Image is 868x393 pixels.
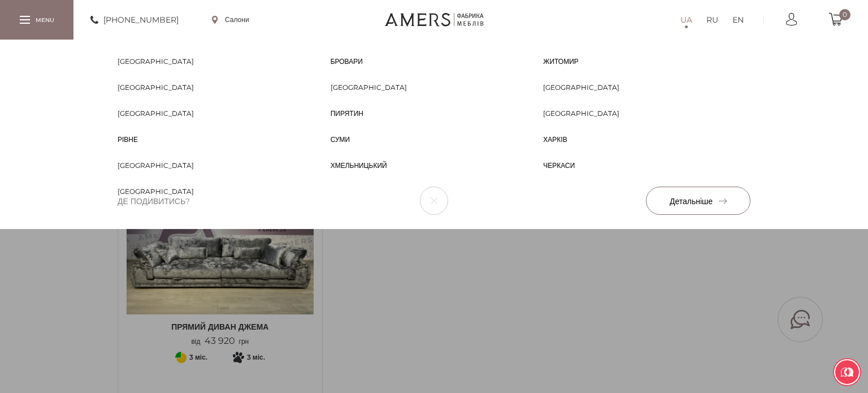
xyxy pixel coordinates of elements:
[670,196,727,206] span: Детальніше
[543,135,567,144] a: Харків
[543,135,567,145] span: Харків
[680,13,692,27] a: UA
[331,57,363,66] a: Бровари
[543,57,578,66] a: Житомир
[543,83,619,93] span: [GEOGRAPHIC_DATA]
[118,161,194,170] a: [GEOGRAPHIC_DATA]
[331,109,363,118] a: Пирятин
[839,9,850,20] span: 0
[118,161,194,171] span: [GEOGRAPHIC_DATA]
[212,15,249,25] a: Салони
[118,57,194,66] a: [GEOGRAPHIC_DATA]
[118,187,194,197] span: [GEOGRAPHIC_DATA]
[732,13,744,27] a: EN
[118,83,194,93] span: [GEOGRAPHIC_DATA]
[331,109,363,119] span: Пирятин
[646,187,750,215] a: Детальніше
[331,57,363,67] span: Бровари
[118,187,194,196] a: [GEOGRAPHIC_DATA]
[543,161,575,170] a: Черкаси
[118,109,194,118] a: [GEOGRAPHIC_DATA]
[543,109,619,119] span: [GEOGRAPHIC_DATA]
[543,83,619,92] a: [GEOGRAPHIC_DATA]
[331,161,387,170] a: Хмельницький
[543,161,575,171] span: Черкаси
[331,83,407,93] span: [GEOGRAPHIC_DATA]
[118,83,194,92] a: [GEOGRAPHIC_DATA]
[118,109,194,119] span: [GEOGRAPHIC_DATA]
[331,161,387,171] span: Хмельницький
[90,13,179,27] a: [PHONE_NUMBER]
[118,135,138,145] span: Рівне
[118,195,190,208] span: де подивитись?
[543,109,619,118] a: [GEOGRAPHIC_DATA]
[118,135,138,144] a: Рівне
[331,83,407,92] a: [GEOGRAPHIC_DATA]
[118,57,194,67] span: [GEOGRAPHIC_DATA]
[331,135,350,144] a: Суми
[331,135,350,145] span: Суми
[706,13,718,27] a: RU
[543,57,578,67] span: Житомир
